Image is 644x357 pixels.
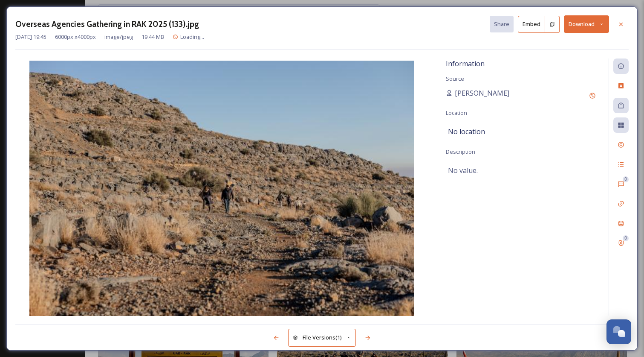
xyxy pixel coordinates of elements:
span: Location [446,109,467,117]
span: image/jpeg [104,33,133,41]
div: 0 [623,176,629,182]
button: Download [564,15,609,33]
span: Information [446,59,485,68]
span: [DATE] 19:45 [15,33,46,41]
span: Loading... [180,33,204,41]
span: No value. [448,165,478,176]
span: 6000 px x 4000 px [55,33,96,41]
button: Embed [518,16,545,33]
img: e5d8ce47-b700-45a0-b810-ab8ca5df4043.jpg [15,61,428,318]
span: Source [446,75,464,82]
span: 19.44 MB [142,33,164,41]
span: [PERSON_NAME] [455,88,509,98]
h3: Overseas Agencies Gathering in RAK 2025 (133).jpg [15,18,199,30]
span: Description [446,148,475,155]
div: 0 [623,235,629,241]
button: File Versions(1) [288,329,356,346]
button: Share [490,16,514,32]
button: Open Chat [606,319,631,344]
span: No location [448,126,485,137]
